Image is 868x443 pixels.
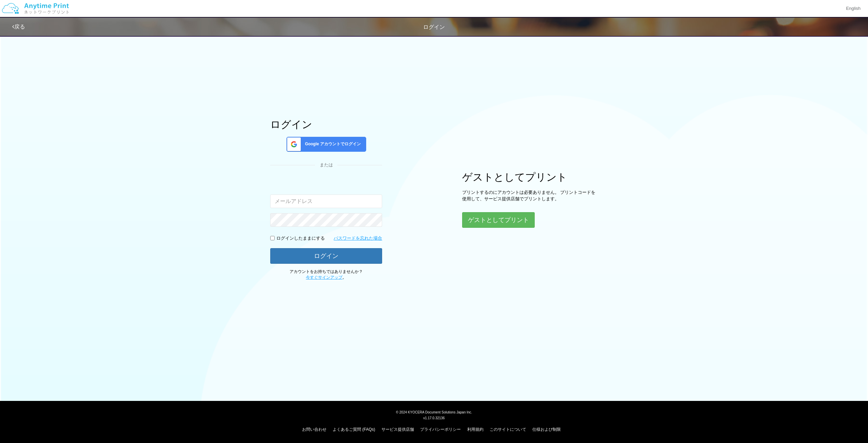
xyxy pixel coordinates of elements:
[396,410,472,414] span: © 2024 KYOCERA Document Solutions Japan Inc.
[302,141,361,147] span: Google アカウントでログイン
[462,212,535,228] button: ゲストとしてプリント
[270,195,382,208] input: メールアドレス
[462,189,598,202] p: プリントするのにアカウントは必要ありません。 プリントコードを使用して、サービス提供店舗でプリントします。
[423,24,445,30] span: ログイン
[270,248,382,264] button: ログイン
[467,427,484,432] a: 利用規約
[462,171,598,183] h1: ゲストとしてプリント
[12,24,25,30] a: 戻る
[532,427,561,432] a: 仕様および制限
[306,275,347,280] span: 。
[270,162,382,168] div: または
[381,427,414,432] a: サービス提供店舗
[276,235,325,242] p: ログインしたままにする
[306,275,342,280] a: 今すぐサインアップ
[333,427,375,432] a: よくあるご質問 (FAQs)
[270,119,382,130] h1: ログイン
[270,269,382,280] p: アカウントをお持ちではありませんか？
[302,427,327,432] a: お問い合わせ
[420,427,461,432] a: プライバシーポリシー
[334,235,382,242] a: パスワードを忘れた場合
[490,427,526,432] a: このサイトについて
[423,416,445,420] span: v1.17.0.32136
